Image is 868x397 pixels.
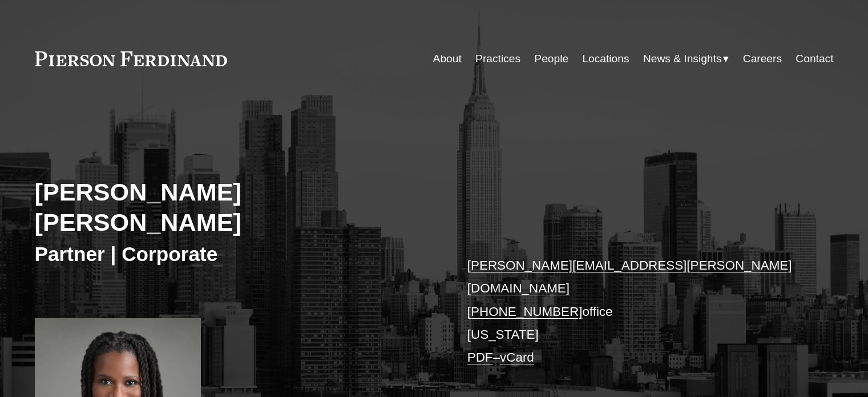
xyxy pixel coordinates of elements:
span: News & Insights [643,49,722,69]
a: Careers [743,48,782,70]
a: [PERSON_NAME][EMAIL_ADDRESS][PERSON_NAME][DOMAIN_NAME] [467,258,792,295]
a: Locations [582,48,629,70]
h2: [PERSON_NAME] [PERSON_NAME] [35,177,434,237]
a: PDF [467,350,493,364]
a: Practices [475,48,520,70]
h3: Partner | Corporate [35,242,434,267]
a: folder dropdown [643,48,729,70]
a: [PHONE_NUMBER] [467,304,583,319]
a: About [433,48,462,70]
a: Contact [796,48,833,70]
a: vCard [500,350,534,364]
p: office [US_STATE] – [467,254,800,370]
a: People [534,48,568,70]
